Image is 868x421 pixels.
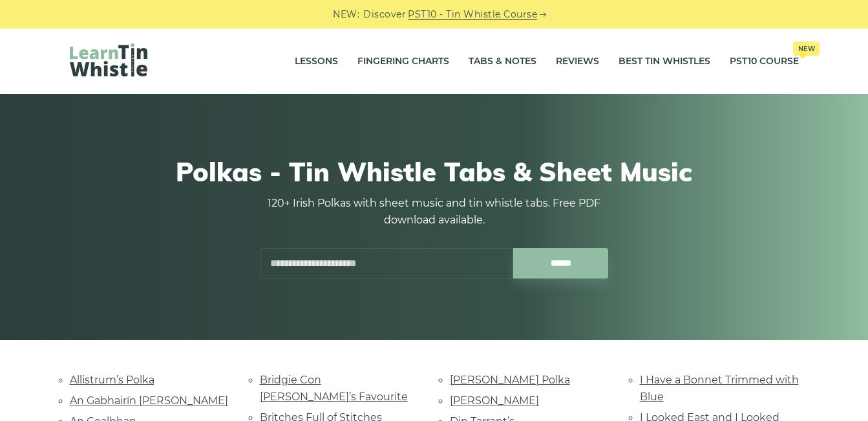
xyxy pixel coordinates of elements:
[450,374,570,386] a: [PERSON_NAME] Polka
[556,45,599,78] a: Reviews
[357,45,449,78] a: Fingering Charts
[70,374,154,386] a: Allistrum’s Polka
[469,45,536,78] a: Tabs & Notes
[260,195,609,229] p: 120+ Irish Polkas with sheet music and tin whistle tabs. Free PDF download available.
[70,156,799,187] h1: Polkas - Tin Whistle Tabs & Sheet Music
[450,394,539,407] a: [PERSON_NAME]
[260,374,408,403] a: Bridgie Con [PERSON_NAME]’s Favourite
[70,394,228,407] a: An Gabhairín [PERSON_NAME]
[295,45,338,78] a: Lessons
[793,41,820,56] span: New
[70,43,147,76] img: LearnTinWhistle.com
[730,45,799,78] a: PST10 CourseNew
[640,374,799,403] a: I Have a Bonnet Trimmed with Blue
[619,45,710,78] a: Best Tin Whistles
